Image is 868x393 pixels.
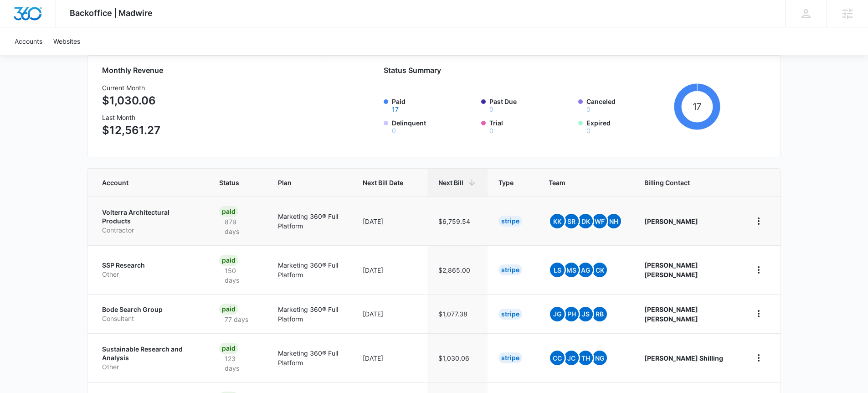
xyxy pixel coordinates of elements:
h2: Monthly Revenue [102,65,316,76]
span: Status [219,178,243,187]
span: AG [578,263,593,277]
a: Accounts [9,27,48,55]
span: Team [549,178,609,187]
div: Stripe [498,264,522,275]
tspan: 17 [692,101,702,112]
td: [DATE] [352,294,427,333]
td: [DATE] [352,245,427,294]
td: $1,030.06 [427,333,488,382]
span: RB [592,307,607,321]
button: Paid [392,106,399,113]
span: KK [550,214,565,228]
button: home [751,306,766,321]
p: Volterra Architectural Products [102,208,197,226]
h3: Last Month [102,113,160,122]
label: Paid [392,97,476,113]
span: JG [550,307,565,321]
strong: [PERSON_NAME] [PERSON_NAME] [644,261,698,279]
label: Canceled [586,97,670,113]
span: Plan [278,178,341,187]
p: Marketing 360® Full Platform [278,348,341,367]
span: Backoffice | Madwire [70,8,153,18]
span: MS [564,263,579,277]
div: Paid [219,304,238,315]
p: 77 days [219,315,254,324]
a: SSP ResearchOther [102,261,197,279]
strong: [PERSON_NAME] [644,217,698,225]
div: Paid [219,343,238,354]
h3: Current Month [102,83,160,93]
div: Stripe [498,309,522,320]
p: Sustainable Research and Analysis [102,345,197,362]
h2: Status Summary [384,65,720,76]
p: Marketing 360® Full Platform [278,305,341,324]
p: Other [102,270,197,279]
p: Contractor [102,226,197,235]
span: JC [564,351,579,365]
a: Sustainable Research and AnalysisOther [102,345,197,372]
span: CC [550,351,565,365]
div: Stripe [498,216,522,227]
strong: [PERSON_NAME] [PERSON_NAME] [644,305,698,323]
span: PH [564,307,579,321]
button: home [751,214,766,228]
p: Marketing 360® Full Platform [278,260,341,279]
td: $6,759.54 [427,196,488,245]
a: Bode Search GroupConsultant [102,305,197,323]
div: Stripe [498,352,522,363]
span: NH [606,214,621,228]
p: Other [102,362,197,372]
p: Bode Search Group [102,305,197,314]
td: $2,865.00 [427,245,488,294]
div: Paid [219,255,238,266]
label: Delinquent [392,118,476,134]
span: WF [592,214,607,228]
span: Type [498,178,514,187]
span: SR [564,214,579,228]
td: $1,077.38 [427,294,488,333]
span: Next Bill [438,178,463,187]
span: DK [578,214,593,228]
div: Paid [219,206,238,217]
p: SSP Research [102,261,197,270]
label: Expired [586,118,670,134]
span: Next Bill Date [363,178,403,187]
label: Trial [489,118,573,134]
span: NG [592,351,607,365]
p: Marketing 360® Full Platform [278,212,341,231]
button: home [751,263,766,277]
button: home [751,351,766,365]
label: Past Due [489,97,573,113]
p: 123 days [219,354,256,373]
span: Account [102,178,184,187]
p: 879 days [219,217,256,236]
td: [DATE] [352,333,427,382]
span: CK [592,263,607,277]
span: JS [578,307,593,321]
span: LS [550,263,565,277]
a: Volterra Architectural ProductsContractor [102,208,197,235]
span: TH [578,351,593,365]
p: $1,030.06 [102,93,160,109]
span: Billing Contact [644,178,729,187]
p: 150 days [219,266,256,285]
a: Websites [48,27,86,55]
p: Consultant [102,314,197,323]
strong: [PERSON_NAME] Shilling [644,354,723,362]
td: [DATE] [352,196,427,245]
p: $12,561.27 [102,122,160,139]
